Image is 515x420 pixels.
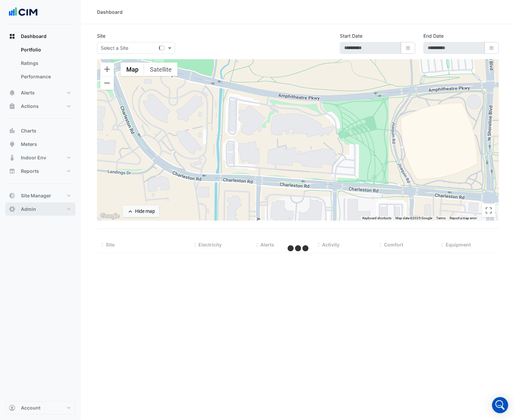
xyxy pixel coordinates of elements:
[5,124,75,138] button: Charts
[9,192,15,199] app-icon: Site Manager
[99,212,121,221] img: Google
[9,33,15,40] app-icon: Dashboard
[436,216,446,220] a: Terms (opens in new tab)
[340,32,362,39] label: Start Date
[144,63,178,76] button: Show satellite imagery
[260,242,274,247] span: Alerts
[450,216,477,220] a: Report a map error
[395,216,432,220] span: Map data ©2025 Google
[97,8,123,15] div: Dashboard
[9,141,15,148] app-icon: Meters
[106,242,115,247] span: Site
[21,33,46,40] span: Dashboard
[9,127,15,134] app-icon: Charts
[21,206,36,213] span: Admin
[5,86,75,100] button: Alerts
[9,103,15,110] app-icon: Actions
[15,56,75,70] a: Ratings
[21,141,37,148] span: Meters
[21,127,36,134] span: Charts
[121,63,144,76] button: Show street map
[9,89,15,96] app-icon: Alerts
[423,32,444,39] label: End Date
[5,164,75,178] button: Reports
[123,205,159,217] button: Hide map
[8,5,38,19] img: Company Logo
[5,100,75,113] button: Actions
[99,212,121,221] a: Open this area in Google Maps (opens a new window)
[100,63,114,76] button: Zoom in
[135,208,155,215] div: Hide map
[362,216,391,221] button: Keyboard shortcuts
[5,189,75,202] button: Site Manager
[21,103,39,110] span: Actions
[9,154,15,161] app-icon: Indoor Env
[492,397,508,413] div: Open Intercom Messenger
[21,405,40,411] span: Account
[482,204,495,217] button: Toggle fullscreen view
[21,154,46,161] span: Indoor Env
[5,43,75,86] div: Dashboard
[5,30,75,43] button: Dashboard
[5,202,75,216] button: Admin
[97,32,105,39] label: Site
[21,192,51,199] span: Site Manager
[446,242,471,247] span: Equipment
[5,401,75,415] button: Account
[100,76,114,90] button: Zoom out
[5,138,75,151] button: Meters
[198,242,222,247] span: Electricity
[322,242,340,247] span: Activity
[384,242,403,247] span: Comfort
[15,43,75,56] a: Portfolio
[9,206,15,213] app-icon: Admin
[15,70,75,83] a: Performance
[5,151,75,164] button: Indoor Env
[21,89,35,96] span: Alerts
[21,168,39,175] span: Reports
[9,168,15,175] app-icon: Reports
